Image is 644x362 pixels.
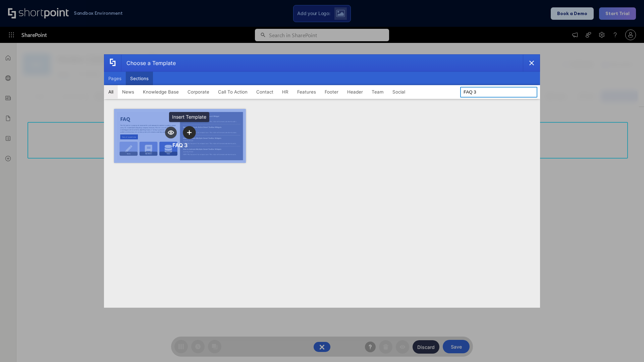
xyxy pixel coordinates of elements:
[610,330,644,362] iframe: Chat Widget
[388,85,410,99] button: Social
[252,85,278,99] button: Contact
[121,55,176,71] div: Choose a Template
[104,72,126,85] button: Pages
[126,72,153,85] button: Sections
[139,85,183,99] button: Knowledge Base
[343,85,367,99] button: Header
[293,85,320,99] button: Features
[104,85,118,99] button: All
[104,54,540,308] div: template selector
[460,87,537,98] input: Search
[214,85,252,99] button: Call To Action
[367,85,388,99] button: Team
[118,85,139,99] button: News
[172,142,187,148] div: FAQ 3
[278,85,293,99] button: HR
[320,85,343,99] button: Footer
[183,85,214,99] button: Corporate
